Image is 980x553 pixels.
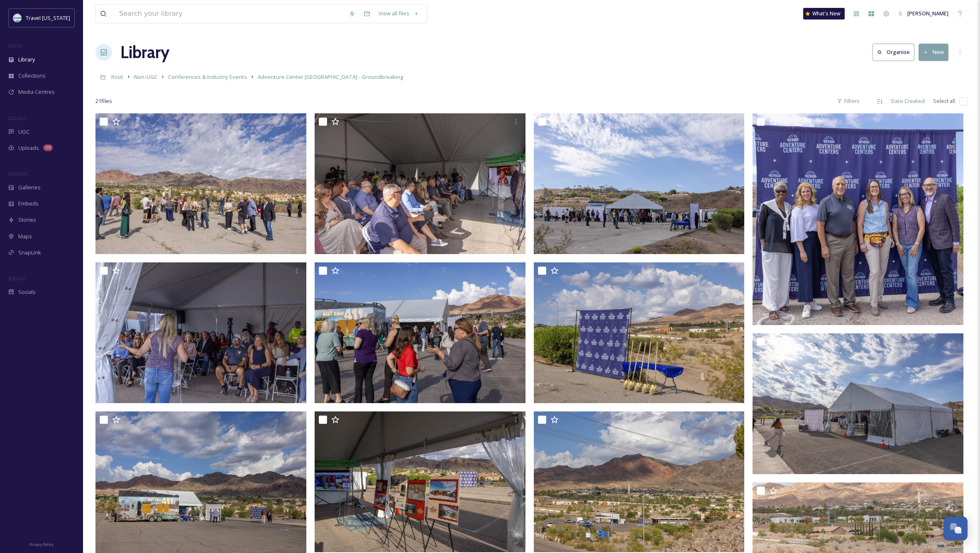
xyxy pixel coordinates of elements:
[43,144,53,151] div: 48
[315,113,525,254] img: Boulder City Adventure Center (18).jpg
[111,73,123,81] span: Root
[933,97,955,105] span: Select all
[8,171,27,177] span: WIDGETS
[943,516,968,541] button: Open Chat
[534,262,745,403] img: Boulder City Adventure Center (11).jpg
[258,73,403,81] span: Adventure Center [GEOGRAPHIC_DATA] - Groundbreaking
[18,184,41,191] span: Galleries
[134,73,157,81] span: Non-UGC
[18,216,36,224] span: Stories
[534,113,745,254] img: Boulder City Adventure Center (17).jpg
[111,72,123,82] a: Root
[803,8,845,20] a: What's New
[18,88,55,96] span: Media Centres
[907,10,948,17] span: [PERSON_NAME]
[887,93,929,109] div: Date Created
[18,128,29,136] span: UGC
[534,411,745,552] img: Boulder City Adventure Center (9).jpg
[18,249,41,257] span: SnapLink
[18,200,39,208] span: Embeds
[8,275,25,281] span: SOCIALS
[258,72,403,82] a: Adventure Center [GEOGRAPHIC_DATA] - Groundbreaking
[95,97,112,105] span: 21 file s
[894,5,953,22] a: [PERSON_NAME]
[833,93,864,109] div: Filters
[115,5,345,23] input: Search your library
[753,333,963,474] img: Boulder City Adventure Center (16).jpg
[29,542,54,547] span: Privacy Policy
[18,72,46,80] span: Collections
[8,115,26,121] span: COLLECT
[18,56,35,64] span: Library
[18,144,39,152] span: Uploads
[374,5,423,22] a: View all files
[95,113,306,254] img: Boulder City Adventure Center (20).jpg
[134,72,157,82] a: Non-UGC
[315,411,525,552] img: Boulder City Adventure Center (14).jpg
[753,113,963,325] img: Boulder City Adventure Center (6).jpg
[18,288,36,296] span: Socials
[168,72,247,82] a: Conferences & Industry Events
[919,44,948,61] button: New
[120,40,169,65] a: Library
[315,262,525,403] img: Boulder City Adventure Center (8).jpg
[95,262,306,403] img: Boulder City Adventure Center (3).jpg
[13,14,22,22] img: download.jpeg
[8,43,23,49] span: MEDIA
[872,44,914,61] button: Organise
[168,73,247,81] span: Conferences & Industry Events
[18,232,32,240] span: Maps
[26,14,70,22] span: Travel [US_STATE]
[29,539,54,549] a: Privacy Policy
